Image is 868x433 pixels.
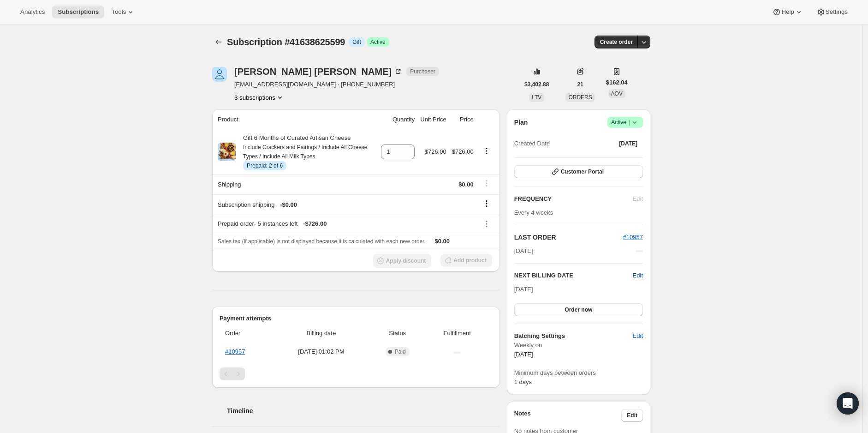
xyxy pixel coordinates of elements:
[611,118,639,127] span: Active
[479,146,494,156] button: Product actions
[811,6,853,18] button: Settings
[428,329,487,338] span: Fulfillment
[600,38,633,46] span: Create order
[212,109,378,130] th: Product
[837,392,859,415] div: Open Intercom Messenger
[633,331,643,341] span: Edit
[627,412,637,419] span: Edit
[243,144,367,160] small: Include Crackers and Pairings / Include All Cheese Types / Include All Milk Types
[479,178,494,188] button: Shipping actions
[225,348,245,355] a: #10957
[633,271,643,280] button: Edit
[410,68,435,75] span: Purchaser
[514,139,550,148] span: Created Date
[236,133,375,170] div: Gift 6 Months of Curated Artisan Cheese
[514,247,533,256] span: [DATE]
[247,162,283,169] span: Prepaid: 2 of 6
[275,329,367,338] span: Billing date
[514,194,633,204] h2: FREQUENCY
[524,81,549,88] span: $3,402.88
[373,329,422,338] span: Status
[568,94,592,101] span: ORDERS
[212,174,378,194] th: Shipping
[514,209,553,216] span: Every 4 weeks
[514,271,633,280] h2: NEXT BILLING DATE
[303,219,327,229] span: - $726.00
[212,67,227,82] span: Stefanie Alexander
[514,409,622,422] h3: Notes
[220,367,492,380] nav: Pagination
[623,234,643,241] a: #10957
[218,143,236,161] img: product img
[15,6,50,18] button: Analytics
[514,165,643,178] button: Customer Portal
[623,233,643,242] button: #10957
[112,8,126,16] span: Tools
[52,6,104,18] button: Subscriptions
[227,37,345,47] span: Subscription #41638625599
[613,137,643,150] button: [DATE]
[514,351,533,358] span: [DATE]
[514,118,528,127] h2: Plan
[577,81,583,88] span: 21
[571,78,589,91] button: 21
[514,341,643,350] span: Weekly on
[781,8,794,16] span: Help
[218,238,426,245] span: Sales tax (if applicable) is not displayed because it is calculated with each new order.
[452,148,474,155] span: $726.00
[234,67,403,76] div: [PERSON_NAME] [PERSON_NAME]
[395,348,406,355] span: Paid
[606,78,628,87] span: $162.04
[532,94,541,101] span: LTV
[417,109,449,130] th: Unit Price
[826,8,848,16] span: Settings
[565,306,592,313] span: Order now
[275,347,367,356] span: [DATE] · 01:02 PM
[619,140,637,147] span: [DATE]
[218,219,474,229] div: Prepaid order - 5 instances left
[220,323,273,343] th: Order
[514,368,643,378] span: Minimum days between orders
[378,109,417,130] th: Quantity
[611,90,623,97] span: AOV
[514,286,533,293] span: [DATE]
[280,200,297,210] span: - $0.00
[514,379,532,385] span: 1 days
[352,38,361,46] span: Gift
[435,238,450,245] span: $0.00
[20,8,45,16] span: Analytics
[514,233,623,242] h2: LAST ORDER
[234,93,285,102] button: Product actions
[234,80,439,89] span: [EMAIL_ADDRESS][DOMAIN_NAME] · [PHONE_NUMBER]
[627,329,648,343] button: Edit
[58,8,99,16] span: Subscriptions
[621,409,643,422] button: Edit
[514,303,643,316] button: Order now
[561,168,604,175] span: Customer Portal
[519,78,554,91] button: $3,402.88
[629,119,630,126] span: |
[218,200,474,210] div: Subscription shipping
[106,6,141,18] button: Tools
[227,406,499,415] h2: Timeline
[595,36,638,48] button: Create order
[514,331,633,341] h6: Batching Settings
[220,314,492,323] h2: Payment attempts
[212,36,225,48] button: Subscriptions
[767,6,809,18] button: Help
[449,109,476,130] th: Price
[458,181,474,188] span: $0.00
[370,38,386,46] span: Active
[425,148,446,155] span: $726.00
